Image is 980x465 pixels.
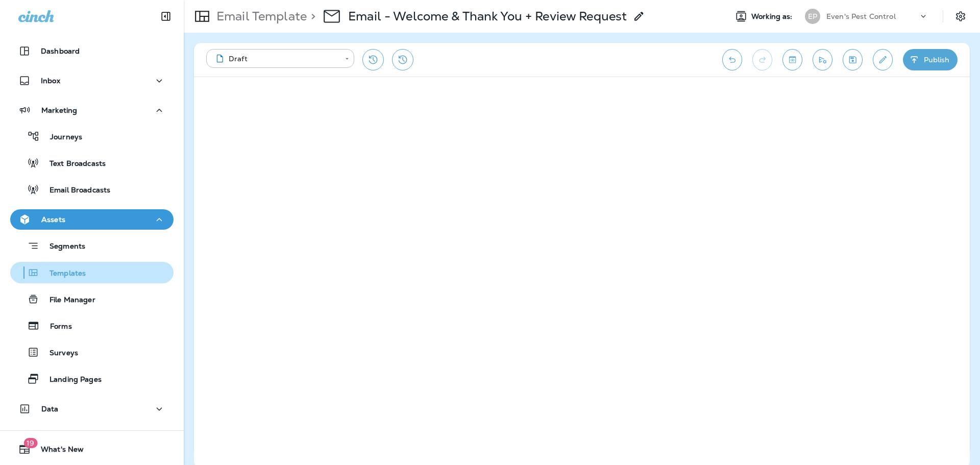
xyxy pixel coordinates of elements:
[31,445,84,457] span: What's New
[10,341,174,363] button: Surveys
[348,9,627,24] p: Email - Welcome & Thank You + Review Request
[10,315,174,336] button: Forms
[40,322,72,332] p: Forms
[152,6,180,27] button: Collapse Sidebar
[23,438,37,448] span: 19
[10,399,174,419] button: Data
[41,77,60,85] p: Inbox
[782,49,802,70] button: Toggle preview
[10,439,174,459] button: 19What's New
[307,9,315,24] p: >
[10,288,174,310] button: File Manager
[213,54,338,64] div: Draft
[10,70,174,91] button: Inbox
[10,179,174,200] button: Email Broadcasts
[41,106,77,114] p: Marketing
[362,49,384,70] button: Restore from previous version
[10,126,174,147] button: Journeys
[40,133,82,142] p: Journeys
[39,242,85,252] p: Segments
[10,41,174,61] button: Dashboard
[39,159,106,169] p: Text Broadcasts
[826,12,896,20] p: Even's Pest Control
[751,12,795,21] span: Working as:
[903,49,958,70] button: Publish
[392,49,413,70] button: View Changelog
[951,7,970,26] button: Settings
[10,209,174,230] button: Assets
[39,349,78,358] p: Surveys
[41,405,59,413] p: Data
[10,368,174,389] button: Landing Pages
[39,296,95,305] p: File Manager
[10,152,174,174] button: Text Broadcasts
[39,269,86,279] p: Templates
[722,49,742,70] button: Undo
[10,235,174,257] button: Segments
[41,47,80,55] p: Dashboard
[813,49,832,70] button: Send test email
[10,262,174,283] button: Templates
[212,9,307,24] p: Email Template
[39,375,102,385] p: Landing Pages
[39,186,110,195] p: Email Broadcasts
[41,215,65,224] p: Assets
[843,49,863,70] button: Save
[873,49,893,70] button: Edit details
[805,9,820,24] div: EP
[10,100,174,120] button: Marketing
